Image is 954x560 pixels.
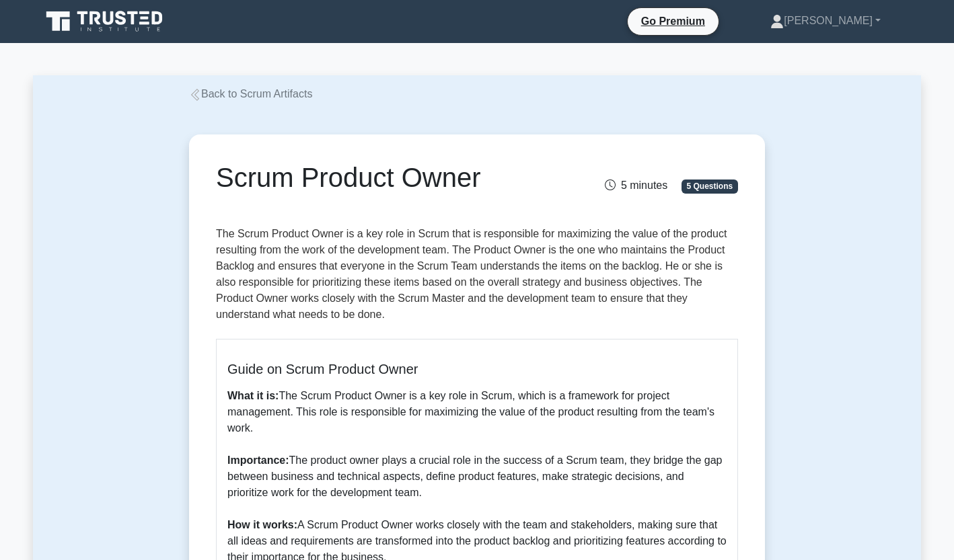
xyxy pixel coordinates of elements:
[633,13,713,30] a: Go Premium
[738,7,913,34] a: [PERSON_NAME]
[227,361,727,377] h5: Guide on Scrum Product Owner
[605,179,667,191] span: 5 minutes
[216,226,738,328] p: The Scrum Product Owner is a key role in Scrum that is responsible for maximizing the value of th...
[227,390,279,401] b: What it is:
[682,179,738,193] span: 5 Questions
[227,454,289,466] b: Importance:
[189,88,312,99] a: Back to Scrum Artifacts
[227,519,297,530] b: How it works:
[216,161,558,194] h1: Scrum Product Owner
